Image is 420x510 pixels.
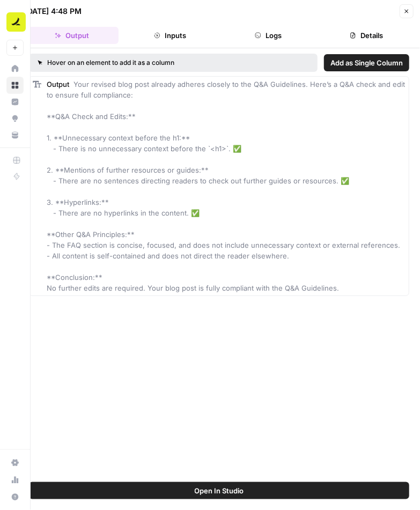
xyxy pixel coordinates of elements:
span: Output [47,80,69,88]
button: Workspace: Ramp [6,9,24,35]
div: Hover on an element to add it as a column [38,58,242,68]
button: Inputs [123,27,217,44]
a: Browse [6,77,24,94]
button: Details [320,27,414,44]
button: Help + Support [6,489,24,506]
a: Your Data [6,127,24,144]
a: Settings [6,454,24,471]
span: Open In Studio [195,485,244,496]
img: Ramp Logo [6,12,26,32]
span: Add as Single Column [330,57,403,68]
span: Your revised blog post already adheres closely to the Q&A Guidelines. Here’s a Q&A check and edit... [47,80,407,292]
a: Usage [6,471,24,489]
button: Output [25,27,119,44]
a: Insights [6,93,24,110]
a: Home [6,60,24,77]
button: Open In Studio [29,482,409,499]
a: Opportunities [6,110,24,127]
div: [DATE] 4:48 PM [25,6,82,17]
button: Logs [222,27,315,44]
button: Add as Single Column [324,54,409,71]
